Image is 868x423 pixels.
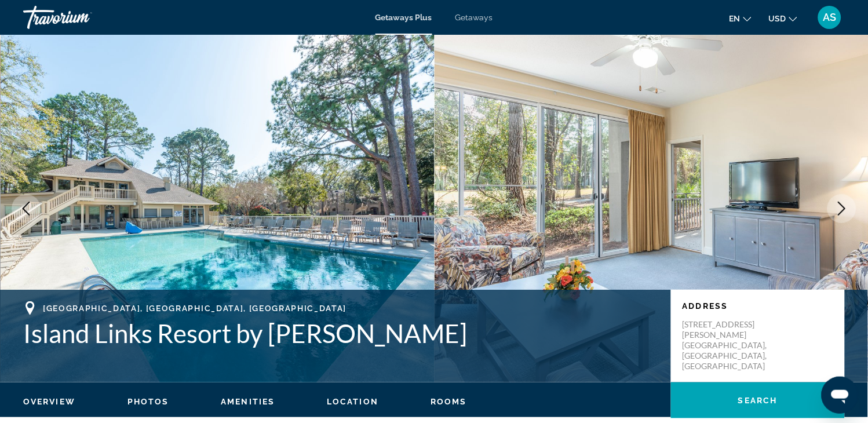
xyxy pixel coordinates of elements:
span: USD [769,14,786,23]
span: Search [738,396,778,405]
button: Amenities [221,396,275,407]
a: Getaways [455,13,493,22]
button: Overview [23,396,75,407]
span: Rooms [431,397,467,406]
a: Getaways Plus [375,13,432,22]
iframe: Button to launch messaging window [822,377,859,414]
h1: Island Links Resort by [PERSON_NAME] [23,318,659,348]
button: Change currency [769,10,797,27]
button: Photos [127,396,169,407]
span: Overview [23,397,75,406]
p: Address [683,301,833,311]
button: Next image [827,194,856,223]
span: Amenities [221,397,275,406]
span: [GEOGRAPHIC_DATA], [GEOGRAPHIC_DATA], [GEOGRAPHIC_DATA] [43,304,347,313]
span: Location [327,397,378,406]
button: Change language [730,10,752,27]
button: User Menu [815,5,845,30]
button: Search [671,382,845,418]
p: [STREET_ADDRESS][PERSON_NAME] [GEOGRAPHIC_DATA], [GEOGRAPHIC_DATA], [GEOGRAPHIC_DATA] [683,319,775,371]
button: Location [327,396,378,407]
span: AS [823,12,837,23]
button: Rooms [431,396,467,407]
span: en [730,14,741,23]
span: Photos [127,397,169,406]
button: Previous image [12,194,41,223]
a: Travorium [23,2,139,32]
